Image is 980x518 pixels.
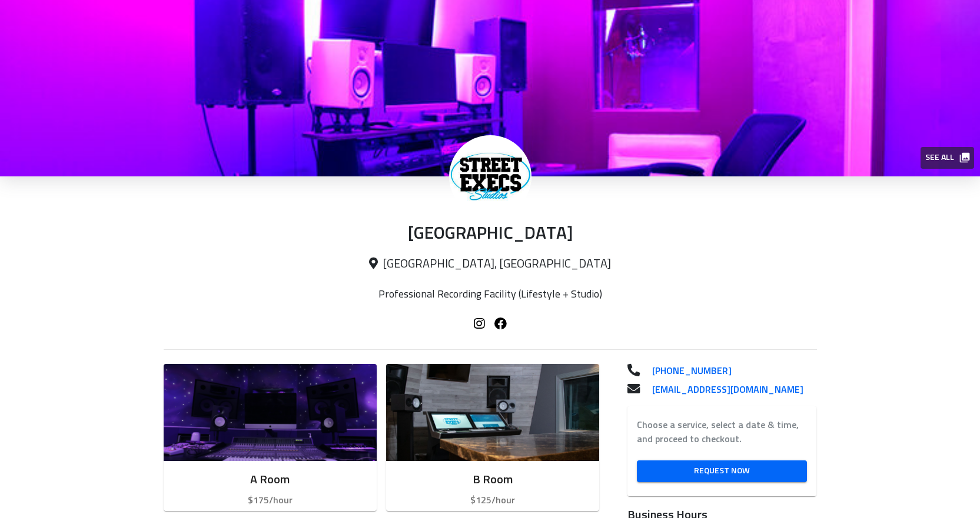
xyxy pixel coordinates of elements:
a: [EMAIL_ADDRESS][DOMAIN_NAME] [643,383,816,397]
button: B Room$125/hour [386,364,599,511]
a: [PHONE_NUMBER] [643,364,816,378]
p: [GEOGRAPHIC_DATA] [164,223,817,245]
p: $125/hour [396,493,590,507]
h6: A Room [173,470,367,489]
span: Request Now [646,464,798,479]
img: Street Exec Studios [449,135,531,218]
img: Room image [164,364,377,461]
p: $175/hour [173,493,367,507]
img: Room image [386,364,599,461]
button: See all [921,147,974,169]
p: Professional Recording Facility (Lifestyle + Studio) [327,288,653,301]
h6: B Room [396,470,590,489]
button: A Room$175/hour [164,364,377,511]
label: Choose a service, select a date & time, and proceed to checkout. [637,418,808,446]
p: [GEOGRAPHIC_DATA], [GEOGRAPHIC_DATA] [164,257,817,272]
a: Request Now [637,460,808,482]
span: See all [925,151,968,165]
